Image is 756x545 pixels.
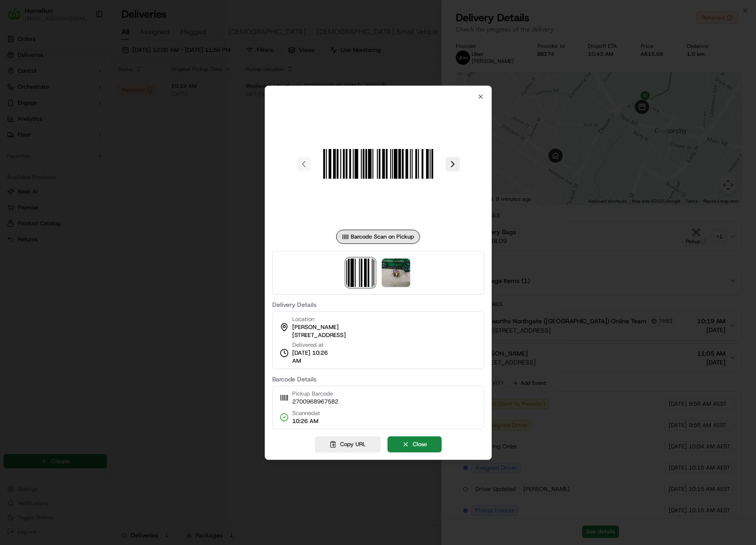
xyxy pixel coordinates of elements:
img: photo_proof_of_delivery image [382,259,410,287]
img: barcode_scan_on_pickup image [314,100,442,228]
span: Delivered at [292,341,333,349]
label: Barcode Details [272,376,484,382]
span: Pickup Barcode [292,390,338,398]
span: [PERSON_NAME] [292,323,339,331]
span: [DATE] 10:26 AM [292,349,333,365]
button: Copy URL [315,436,380,452]
span: [STREET_ADDRESS] [292,331,346,339]
span: 2700968967582 [292,398,338,406]
span: Scanned at [292,409,320,417]
span: Location [292,315,314,323]
button: Close [388,436,442,452]
img: barcode_scan_on_pickup image [346,259,375,287]
label: Delivery Details [272,302,484,308]
div: Barcode Scan on Pickup [336,230,420,244]
span: 10:26 AM [292,417,320,425]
